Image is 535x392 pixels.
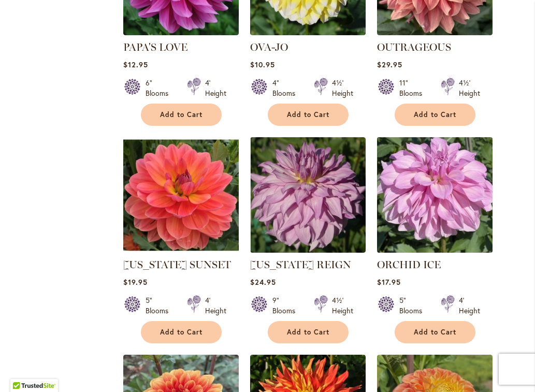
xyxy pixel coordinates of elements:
[377,258,441,271] a: ORCHID ICE
[160,110,203,119] span: Add to Cart
[268,104,349,126] button: Add to Cart
[8,355,37,384] iframe: Launch Accessibility Center
[250,245,366,255] a: OREGON REIGN
[250,27,366,37] a: OVA-JO
[287,328,329,337] span: Add to Cart
[160,328,203,337] span: Add to Cart
[374,134,495,255] img: ORCHID ICE
[141,321,222,343] button: Add to Cart
[377,41,451,53] a: OUTRAGEOUS
[250,60,275,69] span: $10.95
[377,277,401,287] span: $17.95
[123,277,148,287] span: $19.95
[123,245,239,255] a: OREGON SUNSET
[459,295,480,316] div: 4' Height
[332,78,353,98] div: 4½' Height
[123,258,231,271] a: [US_STATE] SUNSET
[146,78,175,98] div: 6" Blooms
[205,78,226,98] div: 4' Height
[250,258,351,271] a: [US_STATE] REIGN
[332,295,353,316] div: 4½' Height
[414,110,456,119] span: Add to Cart
[250,41,288,53] a: OVA-JO
[287,110,329,119] span: Add to Cart
[414,328,456,337] span: Add to Cart
[205,295,226,316] div: 4' Height
[250,277,276,287] span: $24.95
[272,78,301,98] div: 4" Blooms
[377,245,493,255] a: ORCHID ICE
[123,137,239,253] img: OREGON SUNSET
[123,27,239,37] a: PAPA'S LOVE
[141,104,222,126] button: Add to Cart
[146,295,175,316] div: 5" Blooms
[268,321,349,343] button: Add to Cart
[377,27,493,37] a: OUTRAGEOUS
[250,137,366,253] img: OREGON REIGN
[459,78,480,98] div: 4½' Height
[395,104,475,126] button: Add to Cart
[272,295,301,316] div: 9" Blooms
[377,60,402,69] span: $29.95
[395,321,475,343] button: Add to Cart
[399,295,428,316] div: 5" Blooms
[123,41,187,53] a: PAPA'S LOVE
[123,60,148,69] span: $12.95
[399,78,428,98] div: 11" Blooms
